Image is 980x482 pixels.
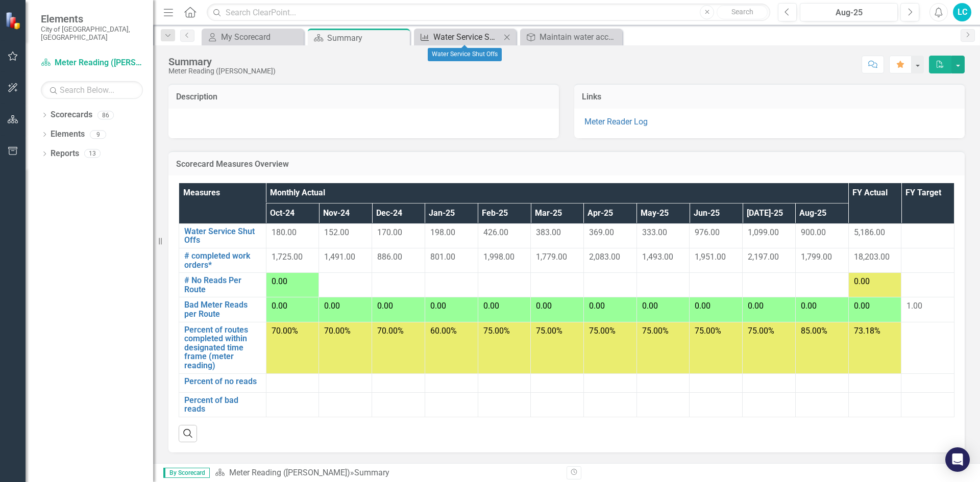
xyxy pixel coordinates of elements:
span: 75.00% [642,326,669,336]
span: 73.18% [854,326,880,336]
span: 1,491.00 [324,252,355,262]
button: Aug-25 [800,3,898,21]
span: By Scorecard [163,468,210,478]
span: 0.00 [801,301,817,311]
a: Water Service Shut Offs [416,31,501,43]
td: Double-Click to Edit Right Click for Context Menu [179,223,266,248]
input: Search Below... [41,81,143,99]
span: 0.00 [272,276,287,286]
td: Double-Click to Edit Right Click for Context Menu [179,392,266,417]
span: Search [731,8,753,16]
a: Meter Reading ([PERSON_NAME]) [41,57,143,69]
span: 900.00 [801,227,826,237]
span: 2,083.00 [589,252,620,262]
span: Elements [41,13,143,25]
span: 0.00 [430,301,446,311]
span: 976.00 [695,227,720,237]
span: 0.00 [854,301,870,311]
span: 75.00% [695,326,721,336]
span: 70.00% [324,326,351,336]
span: 75.00% [483,326,510,336]
span: 0.00 [324,301,340,311]
span: 1,779.00 [536,252,567,262]
a: Percent of no reads [184,377,261,386]
span: 1,493.00 [642,252,673,262]
a: Percent of bad reads [184,396,261,414]
div: Water Service Shut Offs [428,48,502,61]
span: 0.00 [695,301,710,311]
span: 0.00 [748,301,764,311]
a: Maintain water accountability system [523,31,620,43]
div: Meter Reading ([PERSON_NAME]) [168,67,276,75]
div: Aug-25 [803,7,894,19]
div: Summary [354,468,389,477]
span: 75.00% [589,326,616,336]
td: Double-Click to Edit Right Click for Context Menu [179,248,266,273]
span: 369.00 [589,227,614,237]
div: Water Service Shut Offs [433,31,501,43]
a: Water Service Shut Offs [184,227,261,245]
span: 426.00 [483,227,508,237]
h3: Links [582,92,957,102]
small: City of [GEOGRAPHIC_DATA], [GEOGRAPHIC_DATA] [41,25,143,42]
span: 198.00 [430,227,455,237]
span: 70.00% [272,326,298,336]
div: 13 [84,149,101,158]
div: Open Intercom Messenger [945,447,970,472]
span: 0.00 [536,301,552,311]
div: » [215,467,559,479]
h3: Description [176,92,551,102]
span: 886.00 [377,252,402,262]
span: 1,951.00 [695,252,726,262]
span: 1.00 [906,301,922,311]
a: Percent of routes completed within designated time frame (meter reading) [184,325,261,370]
span: 18,203.00 [854,252,890,262]
span: 1,998.00 [483,252,514,262]
span: 180.00 [272,227,297,237]
a: Scorecards [51,109,92,121]
td: Double-Click to Edit Right Click for Context Menu [179,373,266,392]
td: Double-Click to Edit Right Click for Context Menu [179,273,266,297]
a: Meter Reading ([PERSON_NAME]) [229,468,350,477]
div: LC [953,3,971,21]
span: 383.00 [536,227,561,237]
span: 0.00 [642,301,658,311]
div: 9 [90,130,106,139]
span: 1,725.00 [272,252,303,262]
span: 5,186.00 [854,227,885,237]
div: Summary [168,56,276,67]
a: Reports [51,148,79,160]
div: My Scorecard [221,31,301,43]
a: Bad Meter Reads per Route [184,300,261,318]
div: Summary [327,32,407,44]
span: 152.00 [324,227,349,237]
input: Search ClearPoint... [207,4,770,21]
span: 801.00 [430,252,455,262]
a: Meter Reader Log [584,117,648,126]
span: 85.00% [801,326,827,336]
span: 2,197.00 [748,252,779,262]
div: 86 [97,111,114,119]
span: 1,099.00 [748,227,779,237]
button: Search [717,5,768,19]
span: 75.00% [536,326,562,336]
span: 70.00% [377,326,404,336]
td: Double-Click to Edit Right Click for Context Menu [179,322,266,373]
a: # No Reads Per Route [184,276,261,294]
span: 0.00 [589,301,605,311]
span: 60.00% [430,326,457,336]
span: 0.00 [377,301,393,311]
div: Maintain water accountability system [540,31,620,43]
span: 0.00 [483,301,499,311]
span: 333.00 [642,227,667,237]
h3: Scorecard Measures Overview [176,160,957,169]
td: Double-Click to Edit Right Click for Context Menu [179,297,266,322]
span: 170.00 [377,227,402,237]
a: # completed work orders* [184,251,261,269]
span: 0.00 [854,276,870,286]
span: 0.00 [272,301,287,311]
span: 75.00% [748,326,774,336]
a: Elements [51,129,85,140]
span: 1,799.00 [801,252,832,262]
a: My Scorecard [204,31,301,43]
